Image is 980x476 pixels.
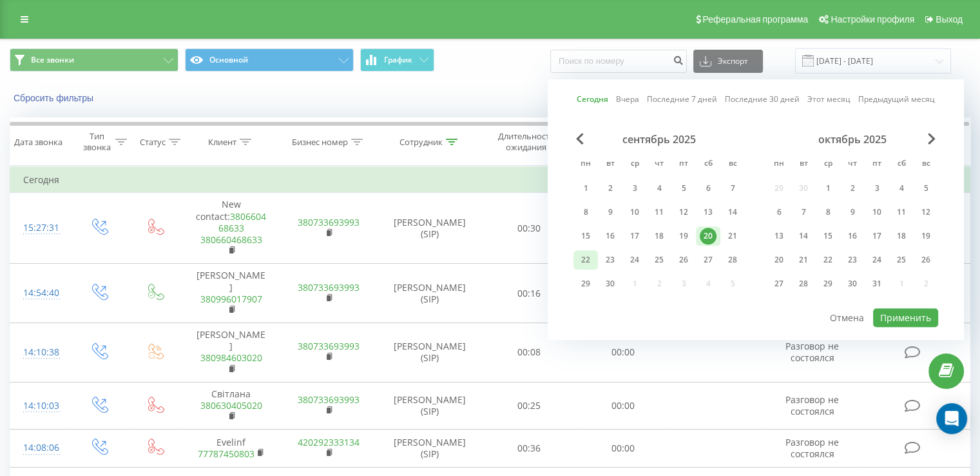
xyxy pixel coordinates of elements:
[208,137,236,148] div: Клиент
[794,155,813,174] abbr: вторник
[724,228,741,244] div: 21
[823,308,871,327] button: Отмена
[647,226,671,246] div: чт 18 сент. 2025 г.
[647,203,671,222] div: чт 11 сент. 2025 г.
[550,50,687,73] input: Поиск по номеру
[771,275,787,292] div: 27
[914,203,938,222] div: вс 12 окт. 2025 г.
[675,204,692,221] div: 12
[696,203,720,222] div: сб 13 сент. 2025 г.
[378,430,483,467] td: [PERSON_NAME] (SIP)
[892,155,911,174] abbr: суббота
[820,275,836,292] div: 29
[577,180,594,197] div: 1
[873,308,938,327] button: Применить
[720,226,745,246] div: вс 21 сент. 2025 г.
[889,203,914,222] div: сб 11 окт. 2025 г.
[893,180,910,197] div: 4
[696,226,720,246] div: сб 20 сент. 2025 г.
[198,448,255,460] a: 77787450803
[843,155,862,174] abbr: четверг
[622,203,647,222] div: ср 10 сент. 2025 г.
[651,228,668,244] div: 18
[795,228,812,244] div: 14
[298,393,360,406] a: 380733693993
[696,179,720,198] div: сб 6 сент. 2025 г.
[840,203,865,222] div: чт 9 окт. 2025 г.
[724,204,741,221] div: 14
[865,274,889,293] div: пт 31 окт. 2025 г.
[893,228,910,244] div: 18
[576,430,669,467] td: 00:00
[573,274,598,293] div: пн 29 сент. 2025 г.
[298,340,360,352] a: 380733693993
[693,50,763,73] button: Экспорт
[200,233,262,246] a: 380660468633
[182,430,280,467] td: Evelinf
[298,436,360,448] a: 420292333134
[577,275,594,292] div: 29
[865,226,889,246] div: пт 17 окт. 2025 г.
[700,204,716,221] div: 13
[844,252,861,268] div: 23
[23,281,57,306] div: 14:54:40
[573,250,598,270] div: пн 22 сент. 2025 г.
[200,293,262,305] a: 380996017907
[626,180,643,197] div: 3
[791,274,816,293] div: вт 28 окт. 2025 г.
[865,203,889,222] div: пт 10 окт. 2025 г.
[928,133,936,144] span: Next Month
[573,133,745,146] div: сентябрь 2025
[483,430,576,467] td: 00:36
[218,210,267,234] a: 380660468633
[889,226,914,246] div: сб 18 окт. 2025 г.
[200,352,262,364] a: 380984603020
[626,252,643,268] div: 24
[791,226,816,246] div: вт 14 окт. 2025 г.
[820,252,836,268] div: 22
[494,131,559,153] div: Длительность ожидания
[675,252,692,268] div: 26
[23,393,57,419] div: 14:10:03
[889,179,914,198] div: сб 4 окт. 2025 г.
[771,252,787,268] div: 20
[598,250,622,270] div: вт 23 сент. 2025 г.
[844,180,861,197] div: 2
[675,228,692,244] div: 19
[807,94,850,106] a: Этот месяц
[867,155,887,174] abbr: пятница
[602,275,619,292] div: 30
[869,275,885,292] div: 31
[298,281,360,293] a: 380733693993
[671,226,696,246] div: пт 19 сент. 2025 г.
[598,226,622,246] div: вт 16 сент. 2025 г.
[785,393,839,417] span: Разговор не состоялся
[816,274,840,293] div: ср 29 окт. 2025 г.
[298,216,360,228] a: 380733693993
[858,94,935,106] a: Предыдущий месяц
[767,203,791,222] div: пн 6 окт. 2025 г.
[840,179,865,198] div: чт 2 окт. 2025 г.
[844,228,861,244] div: 16
[602,252,619,268] div: 23
[649,155,669,174] abbr: четверг
[31,55,74,65] span: Все звонки
[10,48,178,72] button: Все звонки
[700,180,716,197] div: 6
[626,228,643,244] div: 17
[820,180,836,197] div: 1
[360,48,434,72] button: График
[622,226,647,246] div: ср 17 сент. 2025 г.
[577,204,594,221] div: 8
[598,179,622,198] div: вт 2 сент. 2025 г.
[820,228,836,244] div: 15
[600,155,620,174] abbr: вторник
[914,226,938,246] div: вс 19 окт. 2025 г.
[182,264,280,323] td: [PERSON_NAME]
[622,250,647,270] div: ср 24 сент. 2025 г.
[816,250,840,270] div: ср 22 окт. 2025 г.
[577,94,608,106] a: Сегодня
[918,228,934,244] div: 19
[698,155,718,174] abbr: суббота
[893,204,910,221] div: 11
